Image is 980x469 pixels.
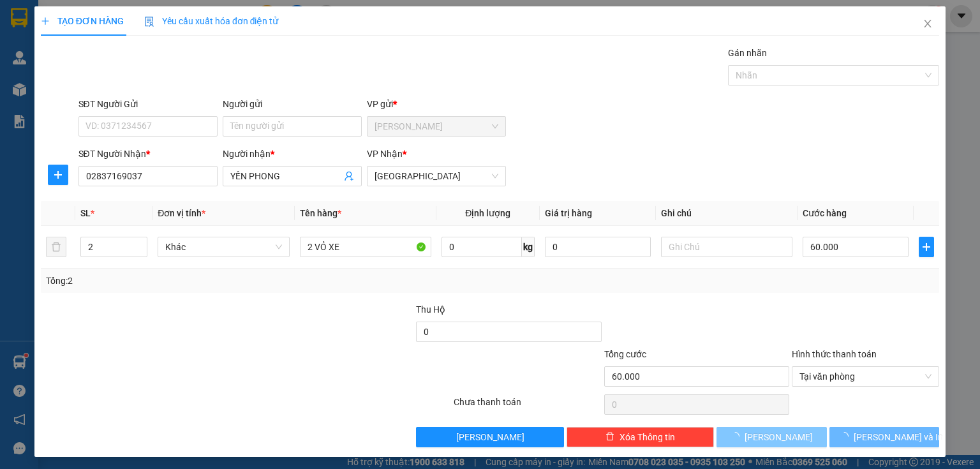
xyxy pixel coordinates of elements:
[465,208,510,218] span: Định lượng
[144,16,279,26] span: Yêu cầu xuất hóa đơn điện tử
[367,97,506,111] div: VP gửi
[375,117,498,136] span: Phan Rang
[745,430,813,444] span: [PERSON_NAME]
[545,237,651,257] input: 0
[840,432,854,441] span: loading
[48,165,68,185] button: plus
[78,97,218,111] div: SĐT Người Gửi
[416,427,563,447] button: [PERSON_NAME]
[854,430,943,444] span: [PERSON_NAME] và In
[41,17,50,26] span: plus
[41,16,124,26] span: TẠO ĐƠN HÀNG
[803,208,847,218] span: Cước hàng
[46,274,379,288] div: Tổng: 2
[367,149,403,159] span: VP Nhận
[375,167,498,186] span: Sài Gòn
[567,427,714,447] button: deleteXóa Thông tin
[910,6,946,42] button: Close
[456,430,524,444] span: [PERSON_NAME]
[656,201,798,226] th: Ghi chú
[923,19,933,29] span: close
[48,170,68,180] span: plus
[728,48,767,58] label: Gán nhãn
[223,97,362,111] div: Người gửi
[605,432,614,442] span: delete
[522,237,535,257] span: kg
[46,237,66,257] button: delete
[716,427,827,447] button: [PERSON_NAME]
[731,432,745,441] span: loading
[165,237,281,257] span: Khác
[919,237,934,257] button: plus
[829,427,940,447] button: [PERSON_NAME] và In
[158,208,205,218] span: Đơn vị tính
[799,367,932,386] span: Tại văn phòng
[78,147,218,161] div: SĐT Người Nhận
[604,349,646,359] span: Tổng cước
[344,171,354,181] span: user-add
[452,395,602,417] div: Chưa thanh toán
[416,304,445,315] span: Thu Hộ
[792,349,877,359] label: Hình thức thanh toán
[620,430,675,444] span: Xóa Thông tin
[223,147,362,161] div: Người nhận
[144,17,154,27] img: icon
[545,208,592,218] span: Giá trị hàng
[300,237,431,257] input: VD: Bàn, Ghế
[300,208,341,218] span: Tên hàng
[80,208,91,218] span: SL
[661,237,792,257] input: Ghi Chú
[919,242,933,252] span: plus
